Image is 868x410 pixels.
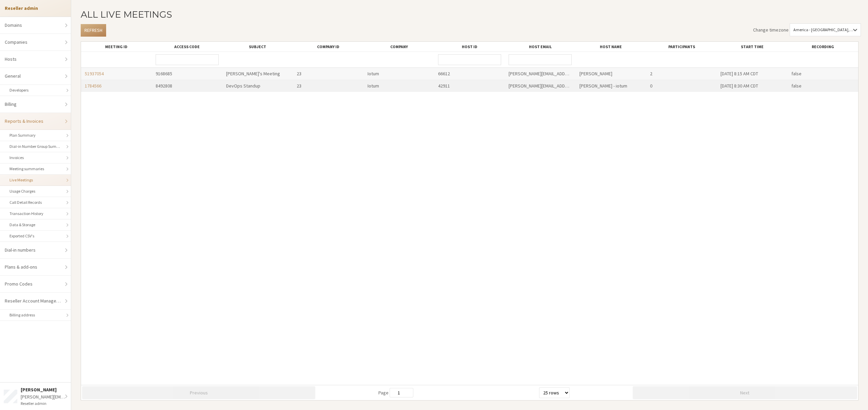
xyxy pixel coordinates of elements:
div: [DATE] 8:30 AM CDT [717,80,787,92]
div: 66612 [434,68,505,80]
div: 42911 [434,80,505,92]
span: Change timezone [753,26,789,34]
div: Meeting ID [85,44,148,49]
div: Access Code [156,44,219,49]
div: 23 [293,80,363,92]
h2: All Live Meetings [81,9,859,19]
div: [PERSON_NAME][EMAIL_ADDRESS][DOMAIN_NAME] [505,80,575,92]
div: false [788,80,858,92]
div: Iotum [363,68,434,80]
div: Host ID [438,44,501,49]
select: row size select [539,387,570,398]
a: 51937054 [85,71,104,77]
input: page number input [390,388,413,397]
input: Host ID [438,54,501,65]
div: Start Time [721,44,784,49]
button: Next [633,386,857,399]
span: Page [378,388,413,397]
div: Subject [226,44,289,49]
button: Previous [82,386,315,399]
div: 8492808 [152,80,222,92]
div: Company [368,44,431,49]
div: [PERSON_NAME] [21,386,67,393]
input: Host Email [509,54,572,65]
div: [DATE] 8:15 AM CDT [717,68,787,80]
input: Access Code [156,54,219,65]
a: 1784566 [85,83,101,89]
div: Reseller admin [21,401,67,407]
div: Participants [650,44,713,49]
div: 2 [646,68,717,80]
div: Recording [791,44,854,49]
div: DevOps Standup [222,80,293,92]
div: Company ID [297,44,360,49]
div: Iotum [363,80,434,92]
div: false [788,68,858,80]
div: 0 [646,80,717,92]
button: Refresh [81,24,106,37]
div: [PERSON_NAME][EMAIL_ADDRESS][DOMAIN_NAME] [505,68,575,80]
strong: Reseller admin [5,5,38,11]
div: Host Name [579,44,643,49]
div: Host Email [509,44,572,49]
div: America - [GEOGRAPHIC_DATA], (GMT -05:00) [793,27,861,33]
div: [PERSON_NAME][EMAIL_ADDRESS][DOMAIN_NAME] [21,393,67,401]
div: [PERSON_NAME] [576,68,646,80]
div: 9168685 [152,68,222,80]
div: [PERSON_NAME] - iotum [576,80,646,92]
div: 23 [293,68,363,80]
div: [PERSON_NAME]'s Meeting [222,68,293,80]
